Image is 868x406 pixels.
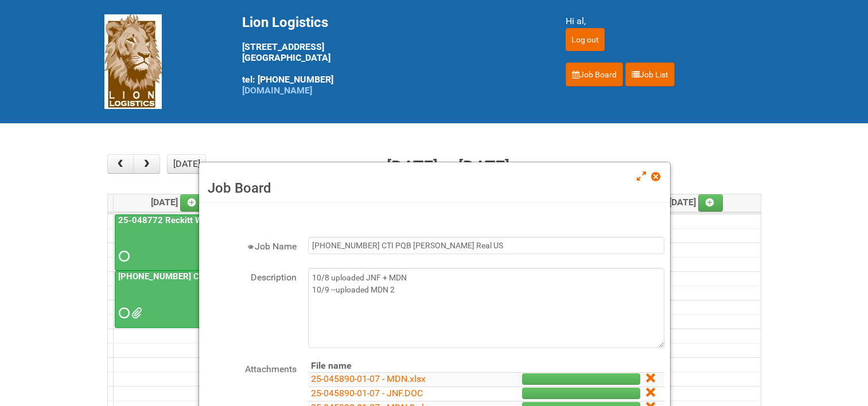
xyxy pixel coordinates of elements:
[115,271,239,327] a: [PHONE_NUMBER] CTI PQB [PERSON_NAME] Real US
[242,85,312,96] a: [DOMAIN_NAME]
[566,14,764,28] div: Hi al,
[242,14,537,96] div: [STREET_ADDRESS] [GEOGRAPHIC_DATA] tel: [PHONE_NUMBER]
[205,268,297,284] label: Description
[151,197,205,208] span: [DATE]
[104,14,162,109] img: Lion Logistics
[387,154,509,181] h2: [DATE] – [DATE]
[311,388,423,399] a: 25-045890-01-07 - JNF.DOC
[205,360,297,376] label: Attachments
[625,63,675,87] a: Job List
[566,63,623,87] a: Job Board
[119,309,127,317] span: Requested
[116,271,329,282] a: [PHONE_NUMBER] CTI PQB [PERSON_NAME] Real US
[115,214,239,271] a: 25-048772 Reckitt Wipes Stage 4
[308,268,664,348] textarea: 10/8 uploaded JNF + MDN 10/9 --uploaded MDN 2
[669,197,723,208] span: [DATE]
[116,215,253,225] a: 25-048772 Reckitt Wipes Stage 4
[698,194,723,212] a: Add an event
[242,14,328,30] span: Lion Logistics
[208,179,661,197] h3: Job Board
[167,154,206,174] button: [DATE]
[308,360,474,373] th: File name
[131,309,139,317] span: 25-045890-01-07 - MDN 2.xlsx 25-045890-01-07 - JNF.DOC 25-045890-01-07 - MDN.xlsx
[205,237,297,253] label: Job Name
[311,373,426,384] a: 25-045890-01-07 - MDN.xlsx
[566,28,605,51] input: Log out
[180,194,205,212] a: Add an event
[119,252,127,260] span: Requested
[104,56,162,67] a: Lion Logistics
